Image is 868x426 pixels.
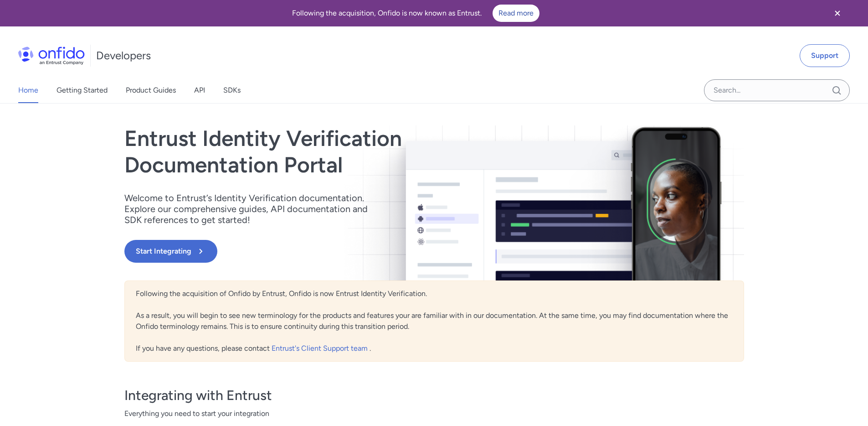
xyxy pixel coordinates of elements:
svg: Close banner [832,8,843,19]
a: Getting Started [56,78,108,103]
a: Entrust's Client Support team [272,344,370,353]
a: Product Guides [126,78,176,103]
a: Support [800,44,850,67]
p: Welcome to Entrust’s Identity Verification documentation. Explore our comprehensive guides, API d... [124,192,380,225]
h1: Entrust Identity Verification Documentation Portal [124,125,558,178]
a: Start Integrating [124,240,558,263]
h1: Developers [96,48,151,63]
div: Following the acquisition, Onfido is now known as Entrust. [11,5,821,22]
button: Start Integrating [124,240,217,263]
a: SDKs [223,78,241,103]
a: Home [18,78,38,103]
img: Onfido Logo [18,47,85,65]
button: Close banner [821,2,854,25]
h3: Integrating with Entrust [124,386,744,405]
div: Following the acquisition of Onfido by Entrust, Onfido is now Entrust Identity Verification. As a... [124,281,744,362]
input: Onfido search input field [704,79,850,101]
a: Read more [493,5,539,22]
span: Everything you need to start your integration [124,408,744,419]
a: API [194,78,205,103]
